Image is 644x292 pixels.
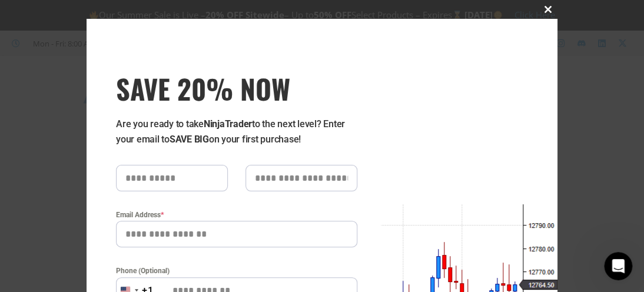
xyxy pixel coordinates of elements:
label: Phone (Optional) [116,265,357,277]
strong: NinjaTrader [204,118,252,130]
label: Email Address [116,209,357,221]
p: Are you ready to take to the next level? Enter your email to on your first purchase! [116,117,357,147]
iframe: Intercom live chat [604,252,632,280]
strong: SAVE BIG [170,134,209,145]
span: SAVE 20% NOW [116,72,357,105]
